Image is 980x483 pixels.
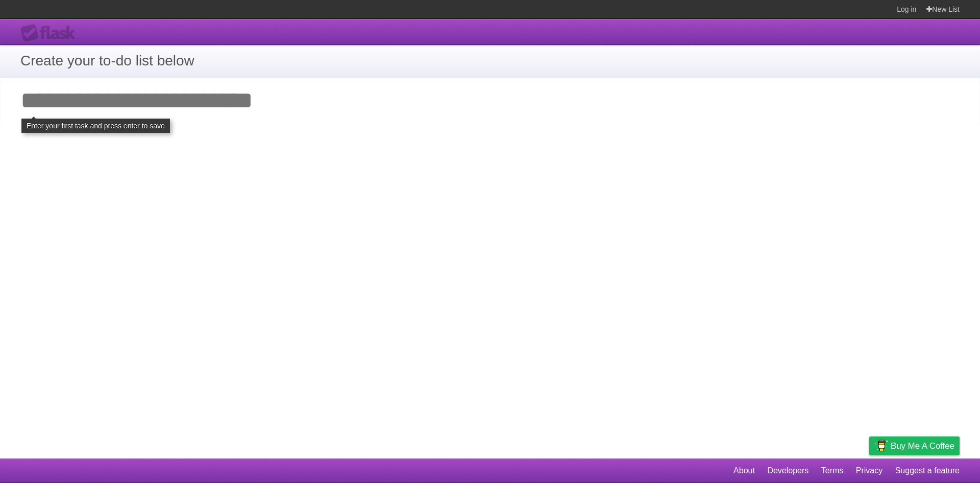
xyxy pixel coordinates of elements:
[20,24,82,42] div: Flask
[895,461,960,480] a: Suggest a feature
[20,50,960,72] h1: Create your to-do list below
[856,461,883,480] a: Privacy
[767,461,808,480] a: Developers
[891,437,954,455] span: Buy me a coffee
[733,461,755,480] a: About
[821,461,844,480] a: Terms
[869,436,960,455] a: Buy me a coffee
[874,437,888,454] img: Buy me a coffee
